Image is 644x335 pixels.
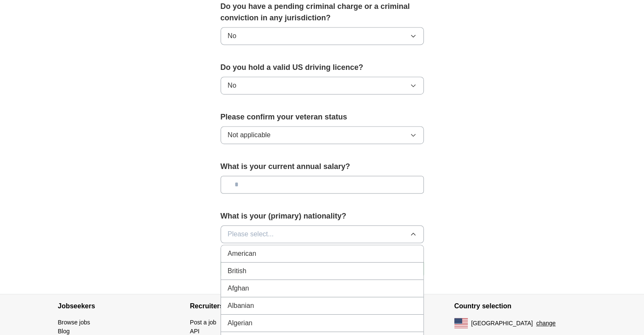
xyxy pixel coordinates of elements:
[190,328,200,335] a: API
[221,1,424,24] label: Do you have a pending criminal charge or a criminal conviction in any jurisdiction?
[228,249,257,259] span: American
[221,210,424,222] label: What is your (primary) nationality?
[221,225,424,243] button: Please select...
[228,130,271,140] span: Not applicable
[221,62,424,73] label: Do you hold a valid US driving licence?
[471,319,533,328] span: [GEOGRAPHIC_DATA]
[228,283,249,293] span: Afghan
[221,27,424,45] button: No
[221,126,424,144] button: Not applicable
[58,328,70,335] a: Blog
[190,319,216,326] a: Post a job
[228,318,253,328] span: Algerian
[228,229,274,239] span: Please select...
[228,31,236,41] span: No
[228,80,236,91] span: No
[58,319,90,326] a: Browse jobs
[228,301,254,311] span: Albanian
[221,161,424,172] label: What is your current annual salary?
[221,111,424,123] label: Please confirm your veteran status
[228,266,246,276] span: British
[454,294,586,318] h4: Country selection
[454,318,468,328] img: US flag
[221,77,424,94] button: No
[536,319,556,328] button: change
